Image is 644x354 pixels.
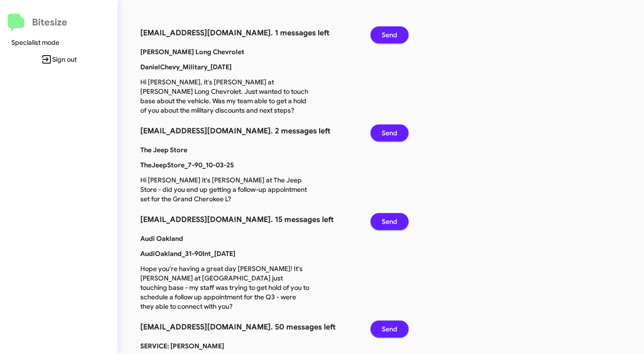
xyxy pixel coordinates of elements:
b: AudiOakland_31-90Int_[DATE] [140,249,235,258]
h3: [EMAIL_ADDRESS][DOMAIN_NAME]. 2 messages left [140,124,356,138]
p: Hi [PERSON_NAME], it's [PERSON_NAME] at [PERSON_NAME] Long Chevrolet. Just wanted to touch base a... [133,77,317,115]
button: Send [370,26,409,43]
h3: [EMAIL_ADDRESS][DOMAIN_NAME]. 50 messages left [140,321,356,334]
h3: [EMAIL_ADDRESS][DOMAIN_NAME]. 15 messages left [140,213,356,226]
b: [PERSON_NAME] Long Chevrolet [140,48,244,56]
h3: [EMAIL_ADDRESS][DOMAIN_NAME]. 1 messages left [140,26,356,40]
button: Send [370,213,409,230]
b: Audi Oakland [140,234,183,243]
button: Send [370,124,409,141]
b: The Jeep Store [140,146,187,154]
span: Send [382,321,397,338]
span: Send [382,26,397,43]
button: Send [370,321,409,338]
a: Bitesize [8,14,67,32]
b: DanielChevy_Military_[DATE] [140,63,232,71]
b: TheJeepStore_7-90_10-03-25 [140,161,234,169]
b: SERVICE: [PERSON_NAME] [140,342,224,350]
p: Hi [PERSON_NAME] it's [PERSON_NAME] at The Jeep Store - did you end up getting a follow-up appoin... [133,175,317,204]
span: Send [382,124,397,141]
span: Sign out [8,51,110,68]
span: Send [382,213,397,230]
p: Hope you're having a great day [PERSON_NAME]! It's [PERSON_NAME] at [GEOGRAPHIC_DATA] just touchi... [133,264,317,311]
